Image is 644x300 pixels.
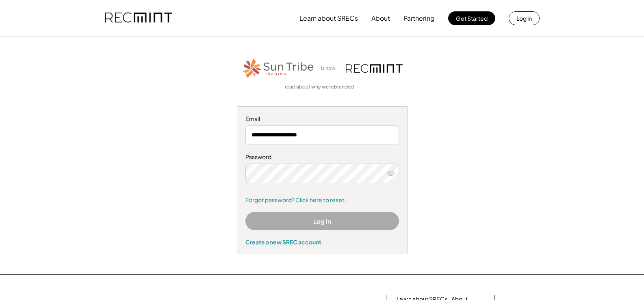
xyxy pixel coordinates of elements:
[448,11,495,25] button: Get Started
[245,212,399,230] button: Log In
[285,84,360,91] a: read about why we rebranded →
[403,10,435,26] button: Partnering
[245,238,399,246] div: Create a new SREC account
[245,153,399,161] div: Password
[371,10,390,26] button: About
[105,4,172,32] img: recmint-logotype%403x.png
[319,65,342,72] div: is now
[242,57,315,80] img: STT_Horizontal_Logo%2B-%2BColor.png
[509,11,540,25] button: Log in
[245,196,399,204] a: Forgot password? Click here to reset.
[245,115,399,123] div: Email
[299,10,358,26] button: Learn about SRECs
[346,64,403,73] img: recmint-logotype%403x.png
